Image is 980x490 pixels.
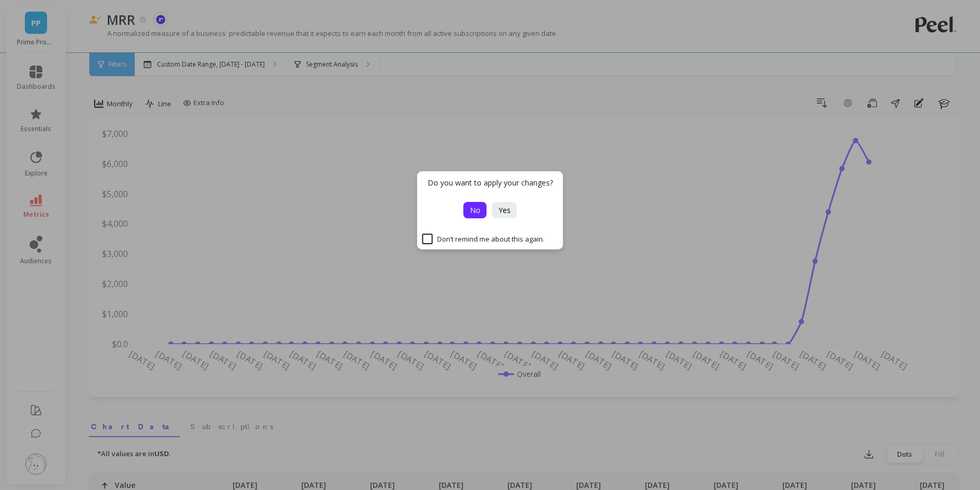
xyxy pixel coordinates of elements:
[492,202,517,218] button: Yes
[428,178,553,188] p: Do you want to apply your changes?
[470,205,480,215] span: No
[464,202,487,218] button: No
[498,205,511,215] span: Yes
[422,234,544,244] span: Don’t remind me about this again.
